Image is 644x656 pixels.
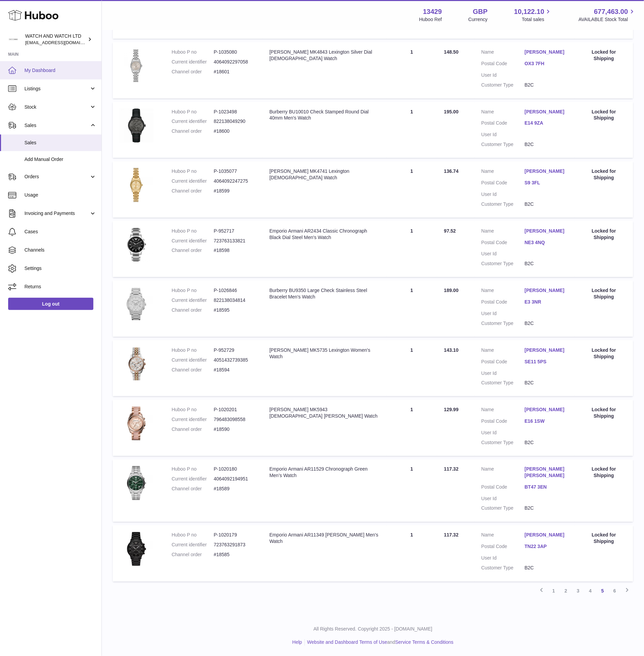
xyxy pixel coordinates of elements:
dd: 4051432739385 [214,357,256,363]
img: baris@watchandwatch.co.uk [8,34,18,44]
a: [PERSON_NAME] [525,406,568,413]
dt: Huboo P no [172,287,214,294]
span: Cases [24,229,96,235]
dt: Customer Type [481,141,525,148]
a: OX3 7FH [525,60,568,67]
dt: Name [481,532,525,540]
dt: Channel order [172,128,214,134]
dt: User Id [481,555,525,562]
dd: 4064092297058 [214,59,256,65]
dt: Customer Type [481,82,525,88]
div: Locked for Shipping [582,406,626,419]
td: 1 [386,42,437,98]
dt: Huboo P no [172,466,214,473]
dt: Huboo P no [172,168,214,175]
dt: Huboo P no [172,228,214,234]
dt: Customer Type [481,201,525,207]
dd: B2C [525,201,568,207]
dt: User Id [481,72,525,78]
span: Add Manual Order [24,156,96,163]
span: Channels [24,247,96,253]
dt: Current identifier [172,357,214,363]
span: 97.52 [444,228,456,234]
a: 5 [596,585,609,597]
dt: Channel order [172,367,214,373]
dt: Postal Code [481,484,525,492]
td: 1 [386,161,437,218]
dt: Name [481,49,525,57]
a: 6 [609,585,621,597]
strong: 13429 [423,7,442,16]
dt: Current identifier [172,238,214,244]
dt: Customer Type [481,260,525,267]
a: SE11 5PS [525,359,568,365]
div: Burberry BU9350 Large Check Stainless Steel Bracelet Men's Watch [270,287,380,300]
a: 677,463.00 AVAILABLE Stock Total [578,7,636,23]
dt: Current identifier [172,59,214,65]
div: Locked for Shipping [582,228,626,241]
a: [PERSON_NAME] [525,168,568,175]
dd: B2C [525,439,568,446]
dt: Customer Type [481,380,525,386]
div: Locked for Shipping [582,287,626,300]
a: Service Terms & Conditions [395,640,454,645]
dt: Name [481,168,525,176]
dt: User Id [481,251,525,257]
p: All Rights Reserved. Copyright 2025 - [DOMAIN_NAME] [107,626,639,633]
a: S9 3FL [525,180,568,186]
dd: #18598 [214,247,256,254]
dt: User Id [481,370,525,377]
a: [PERSON_NAME] [PERSON_NAME] [525,466,568,479]
span: Sales [24,122,89,129]
dd: P-952717 [214,228,256,234]
dd: B2C [525,260,568,267]
li: and [305,639,454,646]
dd: P-952729 [214,347,256,353]
span: Stock [24,104,89,110]
img: 1736343303.jpg [119,287,153,321]
dt: Current identifier [172,178,214,184]
img: 1741073471.jpg [119,49,153,83]
dt: User Id [481,430,525,436]
dt: Postal Code [481,239,525,248]
dd: 723763133821 [214,238,256,244]
a: 1 [548,585,560,597]
dd: P-1035080 [214,49,256,55]
div: WATCH AND WATCH LTD [25,33,86,46]
div: [PERSON_NAME] MK5943 [DEMOGRAPHIC_DATA] [PERSON_NAME] Watch [270,406,380,419]
dt: Postal Code [481,60,525,69]
dd: B2C [525,565,568,571]
dt: Name [481,228,525,236]
dt: Customer Type [481,439,525,446]
img: 134291709373494.jpg [119,347,153,381]
dt: Name [481,466,525,481]
span: [EMAIL_ADDRESS][DOMAIN_NAME] [25,40,100,45]
dd: #18594 [214,367,256,373]
dt: Huboo P no [172,532,214,539]
dd: 822138049290 [214,118,256,125]
dt: Postal Code [481,180,525,188]
dt: Name [481,406,525,415]
dd: #18599 [214,188,256,194]
a: E14 9ZA [525,120,568,126]
a: [PERSON_NAME] [525,347,568,353]
dt: User Id [481,191,525,198]
span: 677,463.00 [594,7,628,16]
img: 1741073292.png [119,168,153,202]
dd: B2C [525,380,568,386]
dd: #18585 [214,552,256,558]
img: 1731593533.jpg [119,406,153,440]
td: 1 [386,102,437,158]
a: Website and Dashboard Terms of Use [307,640,387,645]
dt: Current identifier [172,476,214,482]
dt: User Id [481,310,525,317]
dt: Name [481,287,525,295]
dt: Channel order [172,307,214,313]
dt: Name [481,347,525,355]
span: Returns [24,284,96,290]
a: E16 1SW [525,418,568,424]
div: Locked for Shipping [582,168,626,181]
div: [PERSON_NAME] MK4843 Lexington Silver Dial [DEMOGRAPHIC_DATA] Watch [270,49,380,62]
dt: Huboo P no [172,109,214,115]
span: My Dashboard [24,67,96,74]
